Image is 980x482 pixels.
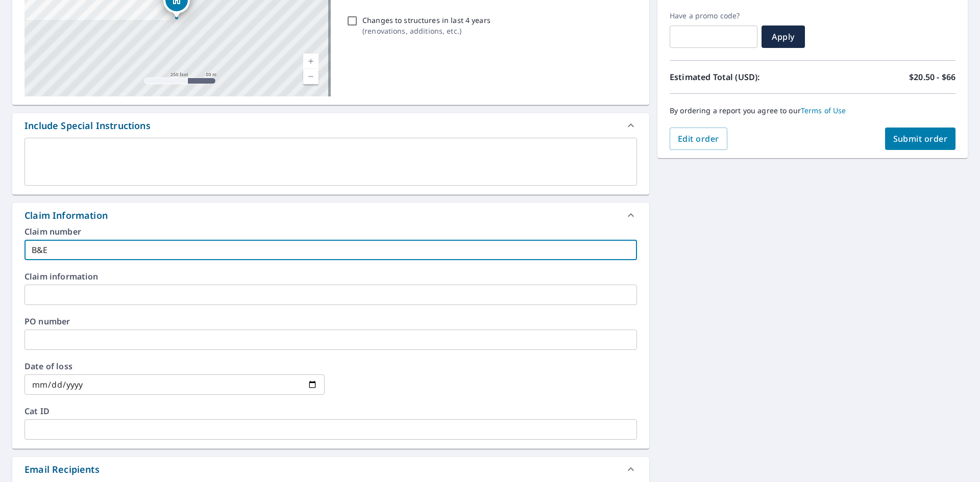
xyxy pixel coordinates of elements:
[678,133,719,144] span: Edit order
[362,26,491,36] p: ( renovations, additions, etc. )
[12,203,649,227] div: Claim Information
[24,209,108,222] div: Claim Information
[885,128,956,150] button: Submit order
[24,463,100,476] div: Email Recipients
[12,113,649,138] div: Include Special Instructions
[303,54,318,69] a: Current Level 17, Zoom In
[362,15,491,26] p: Changes to structures in last 4 years
[670,106,955,115] p: By ordering a report you agree to our
[24,362,325,370] label: Date of loss
[12,457,649,481] div: Email Recipients
[670,71,813,83] p: Estimated Total (USD):
[24,227,637,236] label: Claim number
[303,69,318,84] a: Current Level 17, Zoom Out
[24,407,637,415] label: Cat ID
[670,11,757,20] label: Have a promo code?
[24,272,637,281] label: Claim information
[762,26,805,48] button: Apply
[24,317,637,325] label: PO number
[893,133,948,144] span: Submit order
[24,119,151,133] div: Include Special Instructions
[670,128,727,150] button: Edit order
[770,31,797,42] span: Apply
[801,106,846,115] a: Terms of Use
[909,71,955,83] p: $20.50 - $66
